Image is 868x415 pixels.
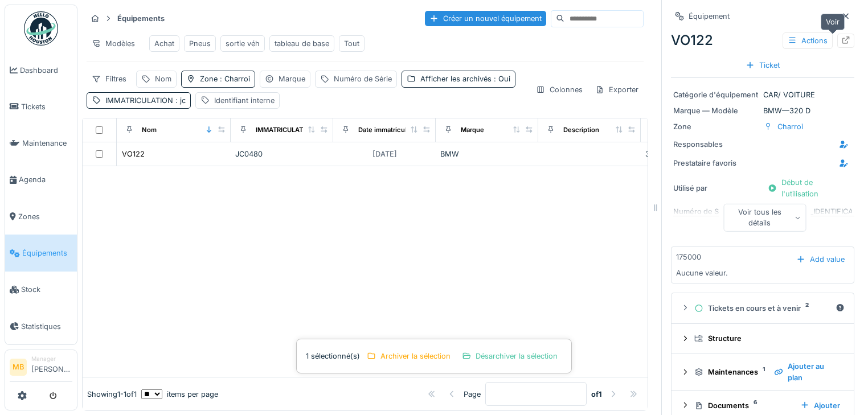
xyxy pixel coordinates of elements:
[20,65,72,76] span: Dashboard
[87,389,137,400] div: Showing 1 - 1 of 1
[5,125,77,162] a: Maintenance
[694,400,791,411] div: Documents
[440,149,534,159] div: BMW
[673,139,759,150] div: Responsables
[741,57,784,73] div: Ticket
[5,235,77,271] a: Équipements
[461,125,484,135] div: Marque
[155,73,171,84] div: Nom
[10,355,72,382] a: MB Manager[PERSON_NAME]
[673,89,759,100] div: Catégorie d'équipement
[18,211,72,222] span: Zones
[694,367,765,377] div: Maintenances
[5,88,77,125] a: Tickets
[763,175,852,201] div: Début de l'utilisation
[21,284,72,295] span: Stock
[113,13,169,24] strong: Équipements
[218,75,250,83] span: : Charroi
[5,272,77,308] a: Stock
[22,248,72,258] span: Équipements
[724,204,806,231] div: Voir tous les détails
[226,38,260,49] div: sortie véh
[87,71,132,87] div: Filtres
[676,359,849,385] summary: Maintenances1Ajouter au plan
[671,30,854,51] div: VO122
[87,35,140,52] div: Modèles
[673,105,759,116] div: Marque — Modèle
[5,52,77,88] a: Dashboard
[214,95,275,106] div: Identifiant interne
[334,73,392,84] div: Numéro de Série
[563,125,599,135] div: Description
[275,38,329,49] div: tableau de base
[673,158,759,169] div: Prestataire favoris
[19,174,72,185] span: Agenda
[792,252,849,267] div: Add value
[676,252,701,262] div: 175000
[694,333,840,344] div: Structure
[676,328,849,350] summary: Structure
[457,348,562,364] div: Désarchiver la sélection
[821,14,845,30] div: Voir
[645,149,739,159] div: 320 D
[235,149,329,159] div: JC0480
[5,308,77,344] a: Statistiques
[591,389,602,400] strong: of 1
[105,95,186,106] div: IMMATRICULATION
[31,355,72,379] li: [PERSON_NAME]
[358,125,441,135] div: Date immatriculation (1ere)
[796,398,845,413] div: Ajouter
[21,101,72,112] span: Tickets
[10,359,27,376] li: MB
[531,81,588,98] div: Colonnes
[492,75,510,83] span: : Oui
[425,11,546,26] div: Créer un nouvel équipement
[344,38,359,49] div: Tout
[673,183,759,194] div: Utilisé par
[689,11,730,22] div: Équipement
[21,321,72,332] span: Statistiques
[694,303,831,314] div: Tickets en cours et à venir
[141,389,218,400] div: items per page
[362,348,455,364] div: Archiver la sélection
[769,359,845,385] div: Ajouter au plan
[31,355,72,363] div: Manager
[122,149,145,159] div: VO122
[673,89,852,100] div: CAR/ VOITURE
[173,96,186,105] span: : jc
[5,198,77,235] a: Zones
[676,268,728,278] div: Aucune valeur.
[420,73,510,84] div: Afficher les archivés
[676,298,849,319] summary: Tickets en cours et à venir2
[200,73,250,84] div: Zone
[464,389,481,400] div: Page
[673,105,852,116] div: BMW — 320 D
[24,11,58,46] img: Badge_color-CXgf-gQk.svg
[256,125,315,135] div: IMMATRICULATION
[783,32,833,49] div: Actions
[154,38,174,49] div: Achat
[372,149,397,159] div: [DATE]
[673,121,759,132] div: Zone
[5,162,77,198] a: Agenda
[142,125,157,135] div: Nom
[296,339,572,373] div: 1 sélectionné(s)
[189,38,211,49] div: Pneus
[777,121,803,132] div: Charroi
[22,138,72,149] span: Maintenance
[279,73,305,84] div: Marque
[590,81,644,98] div: Exporter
